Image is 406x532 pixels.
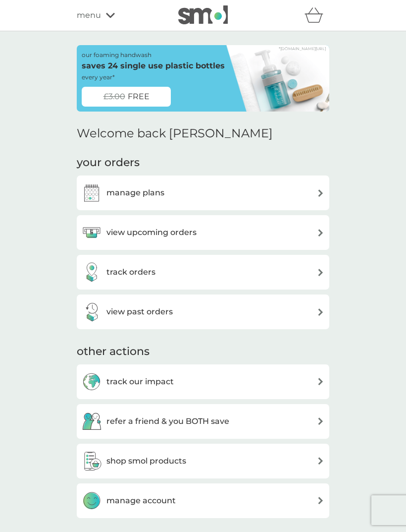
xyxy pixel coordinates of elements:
[317,229,324,236] img: arrow right
[317,269,324,276] img: arrow right
[304,5,329,25] div: basket
[106,266,155,279] h3: track orders
[77,126,273,141] h2: Welcome back [PERSON_NAME]
[82,50,152,59] p: our foaming handwash
[77,155,140,171] h3: your orders
[106,455,186,468] h3: shop smol products
[279,47,326,51] a: *[DOMAIN_NAME][URL]
[106,186,164,199] h3: manage plans
[317,497,324,504] img: arrow right
[106,305,173,318] h3: view past orders
[106,226,197,239] h3: view upcoming orders
[82,59,225,72] p: saves 24 single use plastic bottles
[317,417,324,425] img: arrow right
[106,415,229,428] h3: refer a friend & you BOTH save
[82,72,115,82] p: every year*
[317,189,324,197] img: arrow right
[317,378,324,385] img: arrow right
[106,375,174,388] h3: track our impact
[77,344,150,359] h3: other actions
[128,90,150,103] span: FREE
[317,457,324,465] img: arrow right
[106,494,176,507] h3: manage account
[178,5,228,24] img: smol
[103,90,125,103] span: £3.00
[77,9,101,22] span: menu
[317,308,324,316] img: arrow right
